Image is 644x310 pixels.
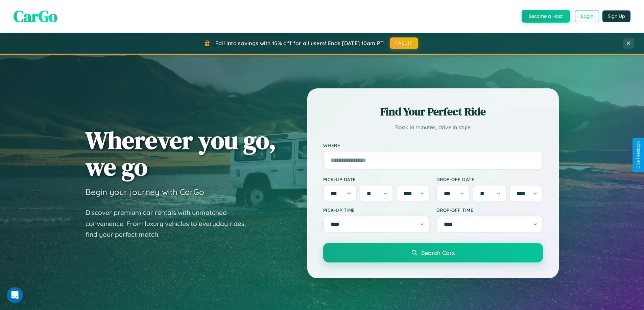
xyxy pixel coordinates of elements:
button: FALL15 [390,37,418,49]
h2: Find Your Perfect Ride [323,104,543,119]
h1: Wherever you go, we go [86,127,276,180]
span: Search Cars [421,249,455,256]
button: Sign Up [602,10,630,22]
iframe: Intercom live chat [7,287,23,303]
h3: Begin your journey with CarGo [86,187,204,197]
div: Give Feedback [636,141,641,169]
button: Login [575,10,599,22]
label: Drop-off Date [436,176,543,182]
label: Drop-off Time [436,207,543,213]
button: Search Cars [323,243,543,262]
p: Discover premium car rentals with unmatched convenience. From luxury vehicles to everyday rides, ... [86,207,255,240]
label: Pick-up Time [323,207,430,213]
label: Where [323,142,543,148]
span: CarGo [14,5,57,27]
label: Pick-up Date [323,176,430,182]
button: Become a Host [522,10,570,23]
span: Fall into savings with 15% off for all users! Ends [DATE] 10am PT. [215,40,385,47]
p: Book in minutes, drive in style [323,122,543,132]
